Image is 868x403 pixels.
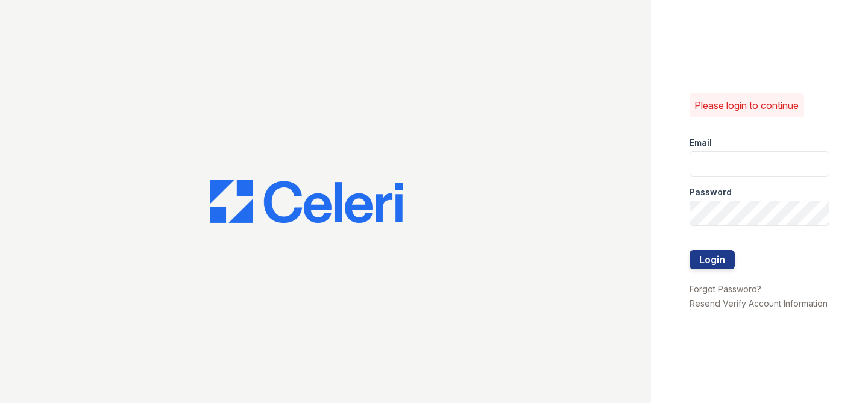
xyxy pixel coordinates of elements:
[690,298,828,308] a: Resend Verify Account Information
[210,180,403,223] img: CE_Logo_Blue-a8612792a0a2168367f1c8372b55b34899dd931a85d93a1a3d3e32e68fde9ad4.png
[690,186,732,198] label: Password
[690,137,712,149] label: Email
[690,284,761,294] a: Forgot Password?
[690,250,735,269] button: Login
[694,98,799,113] p: Please login to continue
